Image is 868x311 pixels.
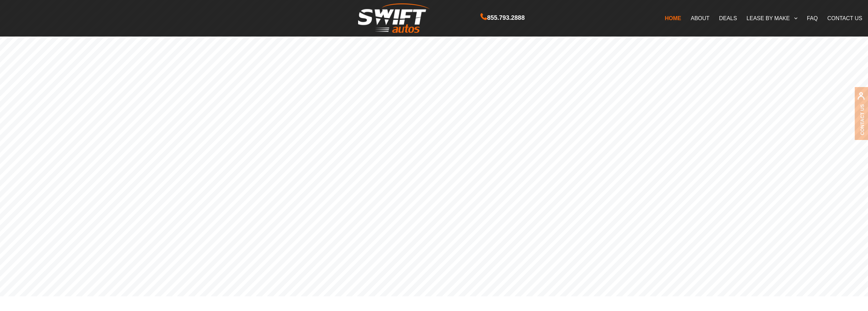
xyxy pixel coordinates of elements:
[481,15,525,21] a: 855.793.2888
[487,13,525,23] span: 855.793.2888
[714,11,741,25] a: DEALS
[686,11,714,25] a: ABOUT
[742,11,802,25] a: LEASE BY MAKE
[660,11,686,25] a: HOME
[358,3,430,33] img: Swift Autos
[823,11,867,25] a: CONTACT US
[802,11,823,25] a: FAQ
